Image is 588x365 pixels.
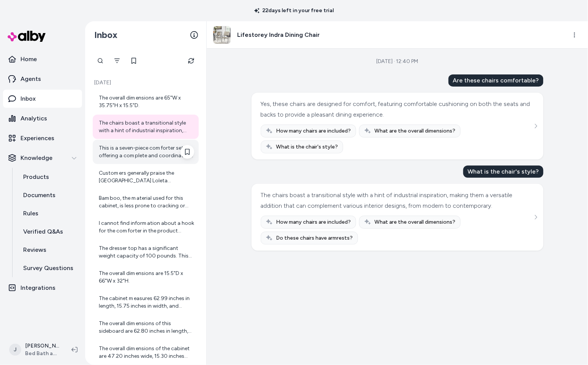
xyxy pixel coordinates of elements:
[21,55,37,64] p: Home
[3,279,82,297] a: Integrations
[93,240,199,264] a: The dresser top has a significant weight capacity of 100 pounds. This allows you to safely place ...
[276,143,338,151] span: What is the chair's style?
[261,99,533,120] div: Yes, these chairs are designed for comfort, featuring comfortable cushioning on both the seats an...
[3,70,82,88] a: Agents
[93,315,199,340] a: The overall dimensions of this sideboard are 62.80 inches in length, 15.55 inches in width, and 3...
[23,172,49,182] p: Products
[184,53,199,68] button: Refresh
[21,74,41,84] p: Agents
[449,74,544,87] div: Are these chairs comfortable?
[99,94,194,109] div: The overall dimensions are 65"W x 35.75"H x 15.5"D.
[16,186,82,204] a: Documents
[25,342,59,350] p: [PERSON_NAME]
[16,223,82,241] a: Verified Q&As
[276,218,351,226] span: How many chairs are included?
[21,94,36,103] p: Inbox
[23,227,63,236] p: Verified Q&As
[99,220,194,235] div: I cannot find information about a hook for the comforter in the product details. This set include...
[3,50,82,68] a: Home
[261,190,533,211] div: The chairs boast a transitional style with a hint of industrial inspiration, making them a versat...
[5,338,65,362] button: J[PERSON_NAME]Bed Bath and Beyond
[99,144,194,160] div: This is a seven-piece comforter set, offering a complete and coordinated look for your bed. It in...
[109,53,125,68] button: Filter
[531,122,540,131] button: See more
[3,90,82,108] a: Inbox
[93,115,199,139] a: The chairs boast a transitional style with a hint of industrial inspiration, making them a versat...
[237,30,320,40] h3: Lifestorey Indra Dining Chair
[93,265,199,289] a: The overall dimensions are 15.5"D x 66"W x 32"H.
[23,264,73,273] p: Survey Questions
[276,234,353,242] span: Do these chairs have armrests?
[93,290,199,314] a: The cabinet measures 62.99 inches in length, 15.75 inches in width, and 32.00 inches in height. T...
[21,283,55,292] p: Integrations
[16,204,82,223] a: Rules
[276,127,351,135] span: How many chairs are included?
[463,166,544,178] div: What is the chair's style?
[21,114,47,123] p: Analytics
[99,194,194,210] div: Bamboo, the material used for this cabinet, is less prone to cracking or splintering than traditi...
[375,127,456,135] span: What are the overall dimensions?
[3,109,82,128] a: Analytics
[23,191,55,200] p: Documents
[99,270,194,285] div: The overall dimensions are 15.5"D x 66"W x 32"H.
[9,344,21,356] span: J
[213,26,231,44] img: Lifestorey-Indra-Dining-Chair.jpg
[23,245,46,254] p: Reviews
[99,295,194,310] div: The cabinet measures 62.99 inches in length, 15.75 inches in width, and 32.00 inches in height. T...
[93,90,199,114] a: The overall dimensions are 65"W x 35.75"H x 15.5"D.
[93,165,199,189] a: Customers generally praise the [GEOGRAPHIC_DATA] Loleta Comforter Set for its beautiful and vibra...
[93,79,199,87] p: [DATE]
[16,241,82,259] a: Reviews
[99,245,194,260] div: The dresser top has a significant weight capacity of 100 pounds. This allows you to safely place ...
[21,134,54,143] p: Experiences
[21,153,52,163] p: Knowledge
[99,119,194,134] div: The chairs boast a transitional style with a hint of industrial inspiration, making them a versat...
[16,168,82,186] a: Products
[23,209,38,218] p: Rules
[99,345,194,360] div: The overall dimensions of the cabinet are 47.20 inches wide, 15.30 inches deep, and 28.30 inches ...
[250,7,339,14] p: 22 days left in your free trial
[8,31,46,42] img: alby Logo
[375,218,456,226] span: What are the overall dimensions?
[93,215,199,239] a: I cannot find information about a hook for the comforter in the product details. This set include...
[25,350,59,357] span: Bed Bath and Beyond
[531,213,540,222] button: See more
[16,259,82,277] a: Survey Questions
[3,149,82,167] button: Knowledge
[93,340,199,365] a: The overall dimensions of the cabinet are 47.20 inches wide, 15.30 inches deep, and 28.30 inches ...
[376,58,418,65] div: [DATE] · 12:40 PM
[99,169,194,185] div: Customers generally praise the [GEOGRAPHIC_DATA] Loleta Comforter Set for its beautiful and vibra...
[93,190,199,214] a: Bamboo, the material used for this cabinet, is less prone to cracking or splintering than traditi...
[3,129,82,147] a: Experiences
[94,29,117,41] h2: Inbox
[99,320,194,335] div: The overall dimensions of this sideboard are 62.80 inches in length, 15.55 inches in width, and 3...
[93,140,199,164] a: This is a seven-piece comforter set, offering a complete and coordinated look for your bed. It in...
